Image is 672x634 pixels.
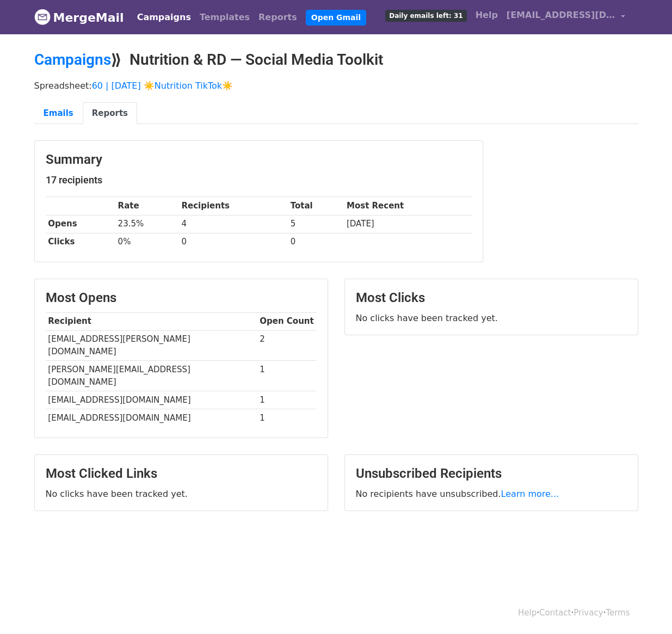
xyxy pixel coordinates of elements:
[344,215,471,233] td: [DATE]
[606,608,630,618] a: Terms
[46,174,472,186] h5: 17 recipients
[344,197,471,215] th: Most Recent
[618,582,672,634] iframe: Chat Widget
[195,7,254,28] a: Templates
[306,10,366,26] a: Open Gmail
[501,489,559,499] a: Learn more...
[179,233,288,251] td: 0
[115,233,179,251] td: 0%
[34,102,83,125] a: Emails
[179,215,288,233] td: 4
[356,312,627,324] p: No clicks have been tracked yet.
[574,608,603,618] a: Privacy
[115,197,179,215] th: Rate
[34,6,124,29] a: MergeMail
[257,361,317,391] td: 1
[115,215,179,233] td: 23.5%
[381,4,471,26] a: Daily emails left: 31
[257,409,317,427] td: 1
[34,80,638,91] p: Spreadsheet:
[34,51,638,69] h2: ⟫ Nutrition & RD — Social Media Toolkit
[385,10,466,22] span: Daily emails left: 31
[257,330,317,361] td: 2
[257,391,317,409] td: 1
[83,102,137,125] a: Reports
[46,330,257,361] td: [EMAIL_ADDRESS][PERSON_NAME][DOMAIN_NAME]
[46,215,115,233] th: Opens
[46,233,115,251] th: Clicks
[471,4,502,26] a: Help
[46,152,472,168] h3: Summary
[46,361,257,391] td: [PERSON_NAME][EMAIL_ADDRESS][DOMAIN_NAME]
[288,233,344,251] td: 0
[254,7,301,28] a: Reports
[34,51,111,69] a: Campaigns
[539,608,571,618] a: Contact
[46,290,317,306] h3: Most Opens
[257,312,317,330] th: Open Count
[46,488,317,500] p: No clicks have been tracked yet.
[288,197,344,215] th: Total
[507,9,615,22] span: [EMAIL_ADDRESS][DOMAIN_NAME]
[356,466,627,482] h3: Unsubscribed Recipients
[46,409,257,427] td: [EMAIL_ADDRESS][DOMAIN_NAME]
[356,290,627,306] h3: Most Clicks
[288,215,344,233] td: 5
[356,488,627,500] p: No recipients have unsubscribed.
[133,7,195,28] a: Campaigns
[46,466,317,482] h3: Most Clicked Links
[92,81,233,91] a: 60 | [DATE] ☀️Nutrition TikTok☀️
[46,391,257,409] td: [EMAIL_ADDRESS][DOMAIN_NAME]
[179,197,288,215] th: Recipients
[518,608,537,618] a: Help
[34,9,51,25] img: MergeMail logo
[502,4,630,30] a: [EMAIL_ADDRESS][DOMAIN_NAME]
[46,312,257,330] th: Recipient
